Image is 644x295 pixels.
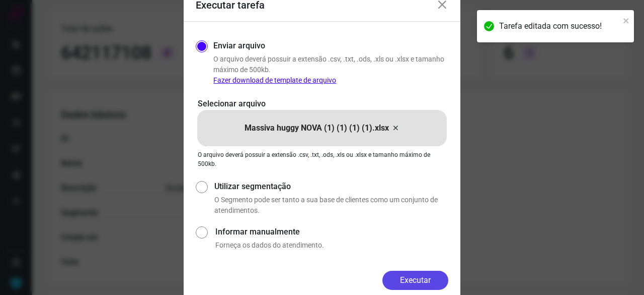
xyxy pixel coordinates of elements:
p: Forneça os dados do atendimento. [215,240,448,251]
button: close [623,14,630,26]
p: O arquivo deverá possuir a extensão .csv, .txt, .ods, .xls ou .xlsx e tamanho máximo de 500kb. [198,150,446,168]
label: Informar manualmente [215,226,448,238]
label: Enviar arquivo [213,40,265,52]
label: Utilizar segmentação [214,181,448,193]
a: Fazer download de template de arquivo [213,76,336,84]
button: Executar [382,271,448,290]
div: Tarefa editada com sucesso! [499,20,620,32]
p: O Segmento pode ser tanto a sua base de clientes como um conjunto de atendimentos. [214,195,448,216]
p: Selecionar arquivo [198,98,446,110]
p: Massiva huggy NOVA (1) (1) (1) (1).xlsx [245,122,389,134]
p: O arquivo deverá possuir a extensão .csv, .txt, .ods, .xls ou .xlsx e tamanho máximo de 500kb. [213,54,448,86]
